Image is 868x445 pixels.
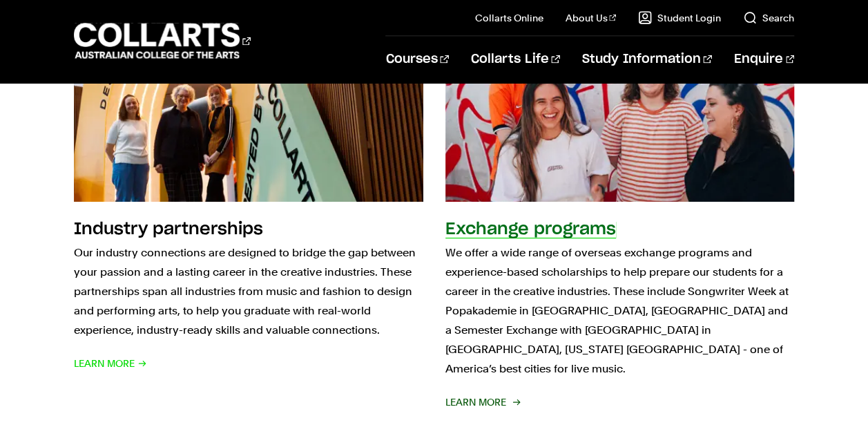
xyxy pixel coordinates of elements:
[475,11,543,25] a: Collarts Online
[74,21,251,61] div: Go to homepage
[638,11,721,25] a: Student Login
[445,20,795,411] a: Exchange programs We offer a wide range of overseas exchange programs and experience-based schola...
[445,392,519,412] span: Learn More
[74,354,147,373] span: Learn More
[74,20,423,411] a: Industry partnerships Our industry connections are designed to bridge the gap between your passio...
[471,37,560,82] a: Collarts Life
[582,37,712,82] a: Study Information
[566,11,617,25] a: About Us
[445,243,795,379] p: We offer a wide range of overseas exchange programs and experience-based scholarships to help pre...
[743,11,794,25] a: Search
[445,221,616,238] h2: Exchange programs
[734,37,794,82] a: Enquire
[74,243,423,340] p: Our industry connections are designed to bridge the gap between your passion and a lasting career...
[385,37,448,82] a: Courses
[74,221,263,238] h2: Industry partnerships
